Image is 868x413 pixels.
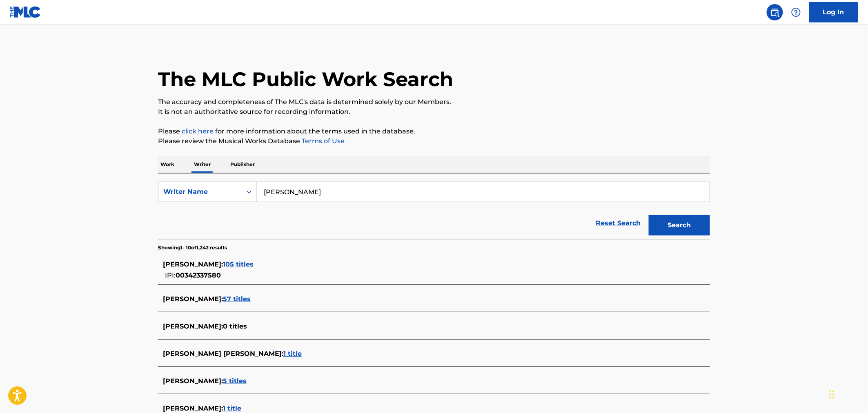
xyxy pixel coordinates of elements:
p: Showing 1 - 10 of 1,242 results [158,244,227,251]
span: 1 title [283,350,302,357]
span: [PERSON_NAME] : [163,377,223,385]
form: Search Form [158,182,710,240]
p: Writer [191,156,213,173]
p: Work [158,156,177,173]
img: MLC Logo [10,6,41,18]
div: Writer Name [163,187,237,197]
a: Log In [809,2,858,22]
p: The accuracy and completeness of The MLC's data is determined solely by our Members. [158,97,710,107]
span: [PERSON_NAME] : [163,295,223,303]
div: Drag [830,382,835,406]
span: IPI: [165,271,176,279]
span: 57 titles [223,295,251,303]
button: Search [649,215,710,235]
img: help [791,7,801,17]
a: Reset Search [592,214,645,232]
div: Help [788,4,804,20]
a: click here [182,127,214,135]
span: [PERSON_NAME] : [163,260,223,268]
span: [PERSON_NAME] [PERSON_NAME] : [163,350,283,357]
p: Please for more information about the terms used in the database. [158,127,710,136]
p: Publisher [228,156,257,173]
a: Terms of Use [300,137,345,145]
img: search [770,7,780,17]
a: Public Search [767,4,783,20]
span: 5 titles [223,377,247,385]
p: It is not an authoritative source for recording information. [158,107,710,117]
span: 1 title [223,404,241,412]
p: Please review the Musical Works Database [158,136,710,146]
span: [PERSON_NAME] : [163,404,223,412]
span: 00342337580 [176,271,221,279]
span: 0 titles [223,322,247,330]
iframe: Chat Widget [827,374,868,413]
span: [PERSON_NAME] : [163,322,223,330]
h1: The MLC Public Work Search [158,67,453,91]
span: 105 titles [223,260,254,268]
